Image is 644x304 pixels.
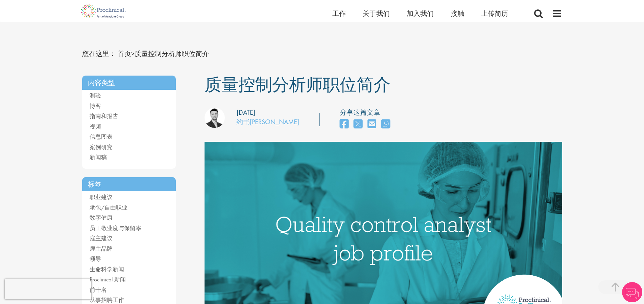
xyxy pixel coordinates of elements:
[88,179,101,189] font: 标签
[90,133,113,140] a: 信息图表
[90,154,107,161] a: 新闻稿
[236,117,299,126] a: 约书[PERSON_NAME]
[90,123,101,130] a: 视频
[237,108,255,117] font: [DATE]
[205,108,225,128] img: 约书亚·戈登
[131,49,135,58] font: >
[363,9,390,18] a: 关于我们
[340,117,349,132] a: 在 Facebook 上分享
[90,245,113,252] a: 雇主品牌
[90,286,107,294] a: 前十名
[90,255,101,262] a: 领导
[90,143,113,151] a: 案例研究
[90,92,101,99] a: 测验
[90,112,118,120] a: 指南和报告
[90,234,113,242] a: 雇主建议
[90,266,124,273] a: 生命科学新闻
[90,276,126,283] a: Proclinical 新闻
[451,9,464,18] a: 接触
[90,296,124,304] a: 从事招聘工作
[90,204,127,211] a: 承包/自由职业
[90,193,113,201] a: 职业建议
[381,117,390,132] a: 在 WhatsApp 上分享
[118,49,131,58] font: 首页
[90,102,101,110] a: 博客
[354,117,362,132] a: 在推特上分享
[367,117,376,132] a: 通过电子邮件分享
[88,78,115,87] font: 内容类型
[90,224,141,232] a: 员工敬业度与保留率
[118,49,131,58] a: breadcrumb link
[622,282,642,302] img: Chatbot
[90,214,113,221] a: 数字健康
[340,108,380,117] font: 分享这篇文章
[205,74,390,95] font: 质量控制分析师职位简介
[407,9,434,18] a: 加入我们
[481,9,508,18] a: 上传简历
[82,49,116,58] font: 您在这里：
[135,49,209,58] font: 质量控制分析师职位简介
[332,9,346,18] a: 工作
[5,279,91,299] iframe: 验证码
